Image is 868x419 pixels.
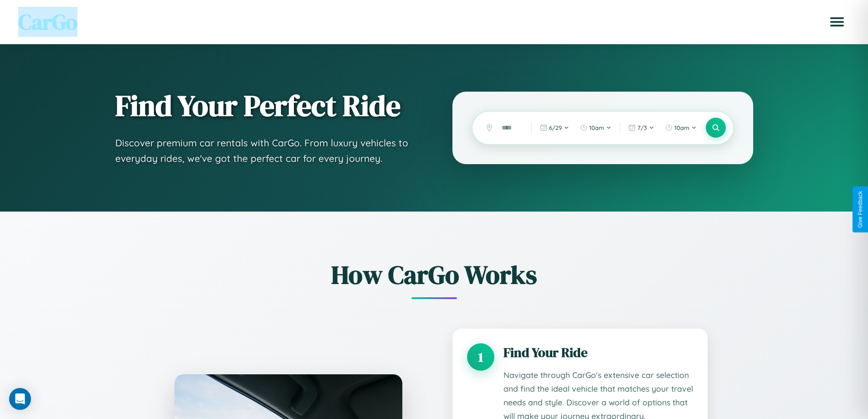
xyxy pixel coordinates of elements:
div: Open Intercom Messenger [9,388,31,410]
h3: Find Your Ride [503,343,693,362]
h1: Find Your Perfect Ride [115,90,416,122]
button: Open menu [824,9,850,35]
span: 6 / 29 [549,124,562,131]
p: Discover premium car rentals with CarGo. From luxury vehicles to everyday rides, we've got the pe... [115,135,416,166]
div: 1 [467,343,494,371]
button: 10am [661,120,701,135]
span: 10am [589,124,604,131]
h2: How CarGo Works [161,257,708,292]
span: CarGo [18,7,77,37]
span: 10am [674,124,689,131]
div: Give Feedback [857,191,863,228]
button: 6/29 [535,120,574,135]
button: 10am [575,120,616,135]
span: 7 / 3 [637,124,647,131]
button: 7/3 [624,120,659,135]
